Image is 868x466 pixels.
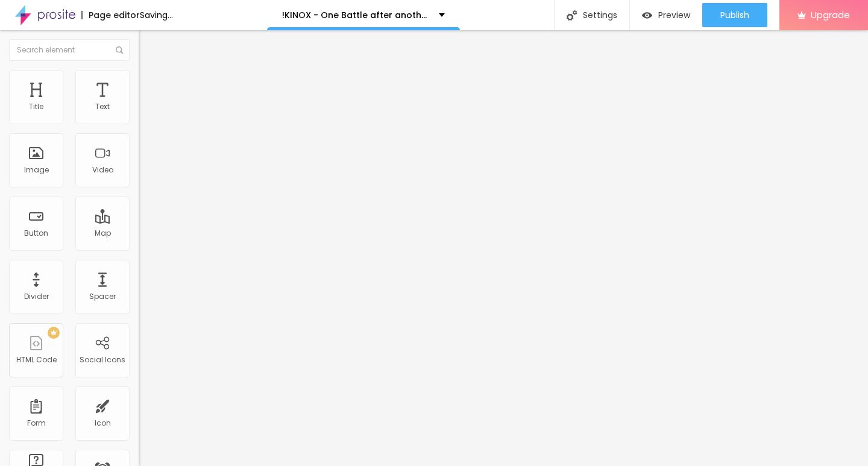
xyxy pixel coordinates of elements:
[27,419,46,427] div: Form
[29,102,43,111] div: Title
[95,419,111,427] div: Icon
[92,166,113,174] div: Video
[24,292,49,301] div: Divider
[95,229,111,238] div: Map
[658,10,690,20] span: Preview
[139,30,868,466] iframe: Editor
[9,39,130,61] input: Search element
[116,46,123,54] img: Icone
[630,3,702,27] button: Preview
[282,11,430,19] p: !KINOX - One Battle after another [PERSON_NAME] Film Deutsch Stream
[140,11,173,19] div: Saving...
[24,229,48,238] div: Button
[642,10,652,20] img: view-1.svg
[811,10,850,20] span: Upgrade
[80,356,125,364] div: Social Icons
[720,10,749,20] span: Publish
[702,3,767,27] button: Publish
[24,166,49,174] div: Image
[567,10,577,20] img: Icone
[95,102,110,111] div: Text
[81,11,140,19] div: Page editor
[16,356,57,364] div: HTML Code
[89,292,116,301] div: Spacer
